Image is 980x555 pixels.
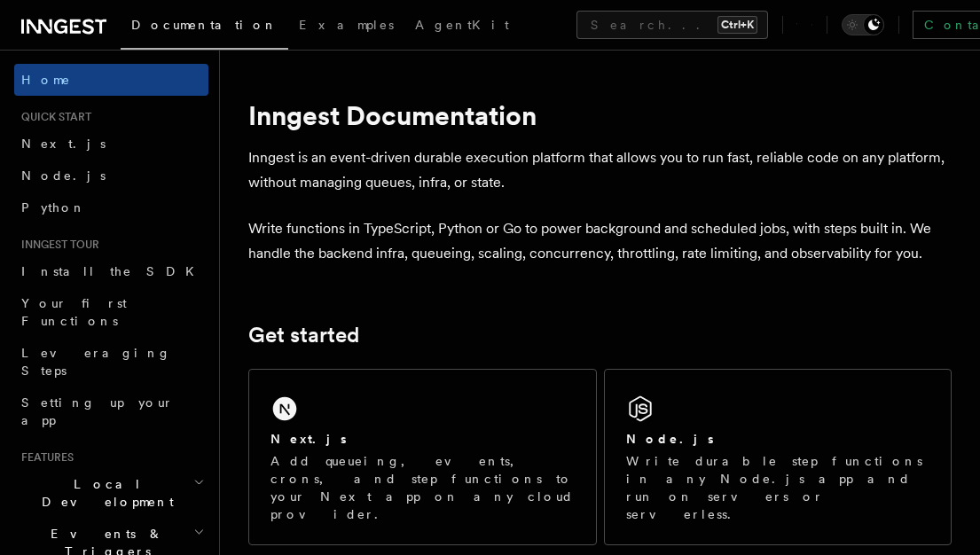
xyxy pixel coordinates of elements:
[415,18,509,32] span: AgentKit
[21,71,71,89] span: Home
[576,11,768,39] button: Search...Ctrl+K
[14,468,208,518] button: Local Development
[14,337,208,387] a: Leveraging Steps
[270,452,575,523] p: Add queueing, events, crons, and step functions to your Next app on any cloud provider.
[21,200,86,215] span: Python
[248,216,952,266] p: Write functions in TypeScript, Python or Go to power background and scheduled jobs, with steps bu...
[14,110,91,124] span: Quick start
[604,369,953,545] a: Node.jsWrite durable step functions in any Node.js app and run on servers or serverless.
[21,296,127,328] span: Your first Functions
[121,5,288,50] a: Documentation
[21,137,106,151] span: Next.js
[21,264,205,278] span: Install the SDK
[842,14,884,35] button: Toggle dark mode
[14,475,193,511] span: Local Development
[131,18,278,32] span: Documentation
[288,5,404,48] a: Examples
[626,452,930,523] p: Write durable step functions in any Node.js app and run on servers or serverless.
[14,160,208,192] a: Node.js
[248,323,359,348] a: Get started
[14,287,208,337] a: Your first Functions
[404,5,520,48] a: AgentKit
[14,387,208,436] a: Setting up your app
[21,346,171,378] span: Leveraging Steps
[14,128,208,160] a: Next.js
[248,99,952,131] h1: Inngest Documentation
[14,255,208,287] a: Install the SDK
[299,18,394,32] span: Examples
[21,395,174,427] span: Setting up your app
[270,430,347,448] h2: Next.js
[626,430,714,448] h2: Node.js
[21,168,106,183] span: Node.js
[248,145,952,195] p: Inngest is an event-driven durable execution platform that allows you to run fast, reliable code ...
[14,450,74,465] span: Features
[14,192,208,223] a: Python
[14,238,99,252] span: Inngest tour
[717,16,757,34] kbd: Ctrl+K
[14,64,208,96] a: Home
[248,369,597,545] a: Next.jsAdd queueing, events, crons, and step functions to your Next app on any cloud provider.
